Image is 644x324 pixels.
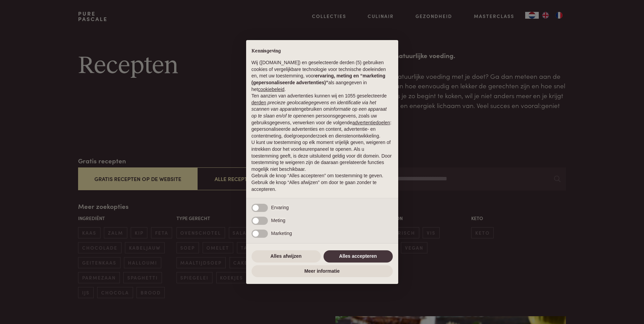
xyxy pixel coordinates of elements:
button: advertentiedoelen [352,120,390,126]
span: Meting [271,218,286,223]
p: U kunt uw toestemming op elk moment vrijelijk geven, weigeren of intrekken door het voorkeurenpan... [252,139,393,173]
strong: ervaring, meting en “marketing (gepersonaliseerde advertenties)” [252,73,385,85]
button: Alles accepteren [324,250,393,263]
a: cookiebeleid [258,87,284,92]
button: Meer informatie [252,265,393,277]
em: informatie op een apparaat op te slaan en/of te openen [252,106,387,119]
span: Ervaring [271,205,289,210]
button: Alles afwijzen [252,250,321,263]
p: Ten aanzien van advertenties kunnen wij en 1055 geselecteerde gebruiken om en persoonsgegevens, z... [252,93,393,139]
span: Marketing [271,231,292,236]
h2: Kennisgeving [252,48,393,54]
p: Gebruik de knop “Alles accepteren” om toestemming te geven. Gebruik de knop “Alles afwijzen” om d... [252,173,393,193]
p: Wij ([DOMAIN_NAME]) en geselecteerde derden (5) gebruiken cookies of vergelijkbare technologie vo... [252,59,393,93]
button: derden [252,100,266,106]
em: precieze geolocatiegegevens en identificatie via het scannen van apparaten [252,100,376,112]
